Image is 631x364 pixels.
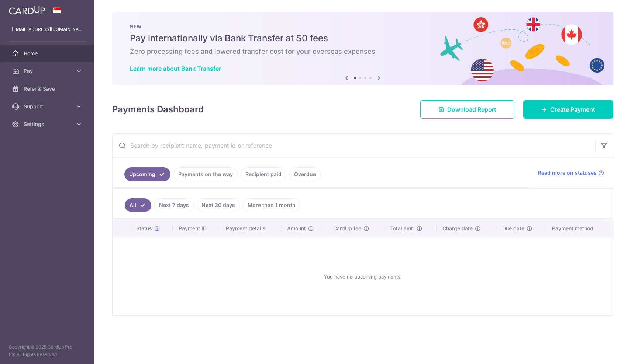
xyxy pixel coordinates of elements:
a: Upcoming [124,167,170,181]
span: Pay [24,67,72,75]
iframe: Opens a widget where you can find more information [583,342,624,360]
a: More than 1 month [243,198,300,212]
span: Amount [287,225,306,232]
p: NEW [130,24,596,29]
a: Next 7 days [154,198,194,212]
a: Download Report [420,100,514,119]
img: CardUp [9,6,45,15]
a: Recipient paid [241,167,286,181]
span: Download Report [447,105,496,114]
span: Status [136,225,152,232]
span: Due date [502,225,524,232]
span: CardUp fee [333,225,361,232]
span: Charge date [442,225,473,232]
h6: Zero processing fees and lowered transfer cost for your overseas expenses [130,47,596,56]
span: Support [24,103,72,110]
span: Home [24,50,72,57]
span: Refer & Save [24,85,72,92]
th: Payment method [546,219,613,238]
th: Payment ID [173,219,220,238]
span: Create Payment [550,105,595,114]
a: All [125,198,151,212]
span: Total amt. [390,225,414,232]
a: Read more on statuses [538,169,604,176]
p: [EMAIL_ADDRESS][DOMAIN_NAME] [12,26,83,33]
a: Learn more about Bank Transfer [130,65,221,72]
a: Payments on the way [173,167,238,181]
span: Settings [24,120,72,128]
input: Search by recipient name, payment id or reference [113,134,595,157]
a: Next 30 days [197,198,240,212]
img: Bank transfer banner [112,12,613,85]
h4: Payments Dashboard [112,103,204,116]
a: Overdue [289,167,321,181]
th: Payment details [220,219,281,238]
span: Read more on statuses [538,169,597,176]
div: You have no upcoming payments. [122,244,604,309]
h5: Pay internationally via Bank Transfer at $0 fees [130,32,596,44]
a: Create Payment [523,100,613,119]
